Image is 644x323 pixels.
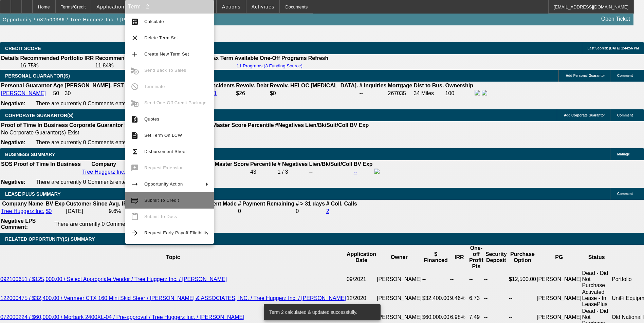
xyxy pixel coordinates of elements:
[388,83,412,88] b: Mortgage
[235,63,305,69] button: 11 Programs (3 Funding Source)
[309,168,353,176] td: --
[5,113,74,118] span: CORPORATE GUARANTOR(S)
[5,236,95,242] span: RELATED OPPORTUNITY(S) SUMMARY
[53,83,63,88] b: Age
[5,73,70,79] span: PERSONAL GUARANTOR(S)
[350,122,369,128] b: BV Exp
[354,161,373,167] b: BV Exp
[131,18,139,26] mat-icon: calculate
[238,208,295,215] td: 0
[326,201,357,207] b: # Coll. Calls
[131,34,139,42] mat-icon: clear
[91,161,116,167] b: Company
[469,289,484,308] td: 6.73
[414,83,444,88] b: Dist to Bus.
[509,270,536,289] td: $12,500.00
[509,245,536,270] th: Purchase Option
[582,245,611,270] th: Status
[131,180,139,188] mat-icon: arrow_right_alt
[599,13,633,25] a: Open Ticket
[45,208,52,214] a: $0
[2,201,43,207] b: Company Name
[96,4,124,9] span: Application
[91,0,129,13] button: Application
[346,270,376,289] td: 09/2021
[144,230,208,235] span: Request Early Payoff Eligibility
[422,245,450,270] th: $ Financed
[564,113,605,117] span: Add Corporate Guarantor
[131,148,139,156] mat-icon: functions
[445,83,473,88] b: Ownership
[617,192,633,196] span: Comment
[14,161,81,168] th: Proof of Time In Business
[484,289,509,308] td: --
[36,179,180,185] span: There are currently 0 Comments entered on this opportunity
[131,131,139,139] mat-icon: description
[536,289,582,308] td: [PERSON_NAME]
[1,129,372,136] td: No Corporate Guarantor(s) Exist
[5,191,61,197] span: LEASE PLUS SUMMARY
[1,90,46,96] a: [PERSON_NAME]
[469,245,484,270] th: One-off Profit Pts
[422,289,450,308] td: $32,400.00
[536,270,582,289] td: [PERSON_NAME]
[346,245,376,270] th: Application Date
[469,270,484,289] td: --
[95,62,167,69] td: 11.84%
[144,133,182,138] span: Set Term On LCW
[536,245,582,270] th: PG
[450,245,469,270] th: IRR
[53,90,63,97] td: 50
[236,83,269,88] b: Revolv. Debt
[1,122,68,129] th: Proof of Time In Business
[482,90,487,95] img: linkedin-icon.png
[45,201,65,207] b: BV Exp
[196,161,249,167] b: Paynet Master Score
[131,196,139,204] mat-icon: credit_score
[484,245,509,270] th: Security Deposit
[124,122,136,128] b: Start
[36,101,180,106] span: There are currently 0 Comments entered on this opportunity
[20,55,94,62] th: Recommended Portfolio IRR
[131,229,139,237] mat-icon: arrow_forward
[413,90,444,97] td: 34 Miles
[295,208,325,215] td: 0
[376,270,422,289] td: [PERSON_NAME]
[65,83,124,88] b: [PERSON_NAME]. EST
[0,276,227,282] a: 092100651 / $125,000.00 / Select Appropriate Vendor / Tree Huggerz Inc. / [PERSON_NAME]
[475,90,480,95] img: facebook-icon.png
[238,201,294,207] b: # Payment Remaining
[587,46,639,50] span: Last Scored: [DATE] 1:44:56 PM
[250,161,276,167] b: Percentile
[270,90,358,97] td: $0
[617,113,633,117] span: Comment
[264,304,378,320] div: Term 2 calculated & updated successfully.
[278,169,308,175] div: 1 / 3
[305,122,348,128] b: Lien/Bk/Suit/Coll
[131,50,139,58] mat-icon: add
[144,116,159,122] span: Quotes
[359,83,386,88] b: # Inquiries
[296,201,325,207] b: # > 31 days
[95,55,167,62] th: Recommended One Off IRR
[252,4,275,9] span: Activities
[354,169,357,175] a: --
[1,208,44,214] a: Tree Huggerz Inc.
[275,122,304,128] b: #Negatives
[248,122,274,128] b: Percentile
[308,55,329,62] th: Refresh
[445,90,474,97] td: 100
[1,83,52,88] b: Personal Guarantor
[211,83,235,88] b: Incidents
[234,55,307,62] th: Available One-Off Programs
[20,62,94,69] td: 16.75%
[346,289,376,308] td: 12/2020
[193,122,246,128] b: Paynet Master Score
[82,169,125,175] a: Tree Huggerz Inc.
[1,101,25,106] b: Negative:
[217,0,246,13] button: Actions
[309,161,352,167] b: Lien/Bk/Suit/Coll
[194,201,237,207] b: # Payment Made
[388,90,413,97] td: 267035
[450,289,469,308] td: 9.46%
